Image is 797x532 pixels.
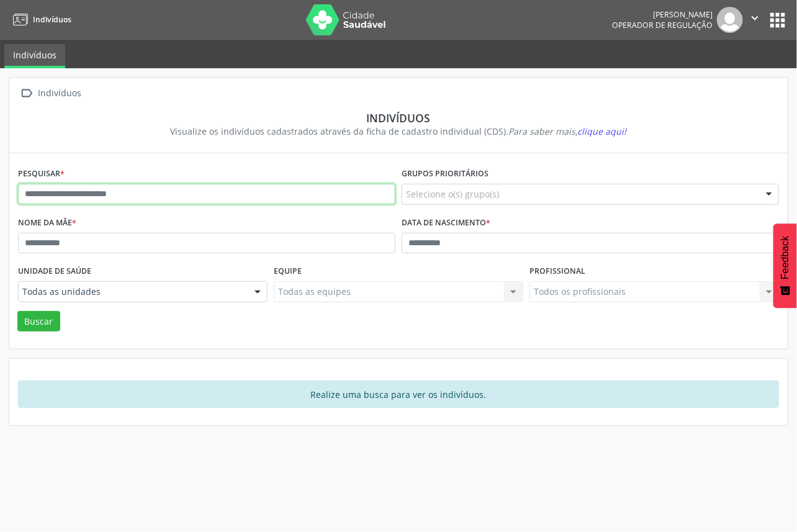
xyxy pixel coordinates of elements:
[36,84,84,102] div: Indivíduos
[27,111,770,125] div: Indivíduos
[612,20,713,30] span: Operador de regulação
[27,125,770,138] div: Visualize os indivíduos cadastrados através da ficha de cadastro individual (CDS).
[578,125,627,137] span: clique aqui!
[743,7,767,33] button: 
[767,9,788,31] button: apps
[717,7,743,33] img: img
[18,84,84,102] a:  Indivíduos
[529,262,585,281] label: Profissional
[18,262,91,281] label: Unidade de saúde
[22,286,242,298] span: Todas as unidades
[406,187,499,201] span: Selecione o(s) grupo(s)
[402,214,490,233] label: Data de nascimento
[780,236,791,279] span: Feedback
[612,9,713,20] div: [PERSON_NAME]
[4,44,65,68] a: Indivíduos
[33,14,71,25] span: Indivíduos
[773,223,797,308] button: Feedback - Mostrar pesquisa
[18,165,65,184] label: Pesquisar
[18,84,36,102] i: 
[18,381,779,408] div: Realize uma busca para ver os indivíduos.
[17,311,60,332] button: Buscar
[18,214,76,233] label: Nome da mãe
[274,262,302,281] label: Equipe
[9,9,71,30] a: Indivíduos
[748,11,762,25] i: 
[509,125,627,137] i: Para saber mais,
[402,165,489,184] label: Grupos prioritários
